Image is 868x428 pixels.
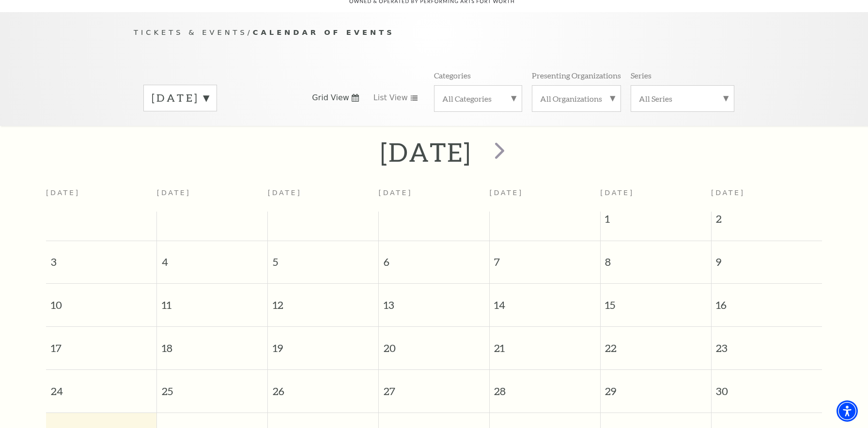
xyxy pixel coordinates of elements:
[379,370,489,403] span: 27
[631,70,651,80] p: Series
[379,241,489,275] span: 6
[481,135,516,169] button: next
[540,93,613,104] label: All Organizations
[639,93,726,104] label: All Series
[134,28,248,36] span: Tickets & Events
[157,241,267,275] span: 4
[490,370,600,403] span: 28
[837,400,858,422] div: Accessibility Menu
[46,370,156,403] span: 24
[712,370,822,403] span: 30
[490,241,600,275] span: 7
[46,284,156,317] span: 10
[601,284,711,317] span: 15
[489,183,600,212] th: [DATE]
[46,183,157,212] th: [DATE]
[379,183,490,212] th: [DATE]
[442,93,514,104] label: All Categories
[712,327,822,360] span: 23
[490,284,600,317] span: 14
[379,284,489,317] span: 13
[268,183,379,212] th: [DATE]
[268,284,378,317] span: 12
[157,284,267,317] span: 11
[312,92,349,103] span: Grid View
[711,189,745,197] span: [DATE]
[712,212,822,231] span: 2
[46,241,156,275] span: 3
[601,212,711,231] span: 1
[434,70,471,80] p: Categories
[157,327,267,360] span: 18
[712,284,822,317] span: 16
[152,91,209,106] label: [DATE]
[490,327,600,360] span: 21
[712,241,822,275] span: 9
[268,241,378,275] span: 5
[601,327,711,360] span: 22
[379,327,489,360] span: 20
[532,70,621,80] p: Presenting Organizations
[373,92,408,103] span: List View
[46,327,156,360] span: 17
[134,27,734,39] p: /
[268,327,378,360] span: 19
[380,137,472,168] h2: [DATE]
[253,28,395,36] span: Calendar of Events
[601,241,711,275] span: 8
[157,183,268,212] th: [DATE]
[600,189,634,197] span: [DATE]
[268,370,378,403] span: 26
[601,370,711,403] span: 29
[157,370,267,403] span: 25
